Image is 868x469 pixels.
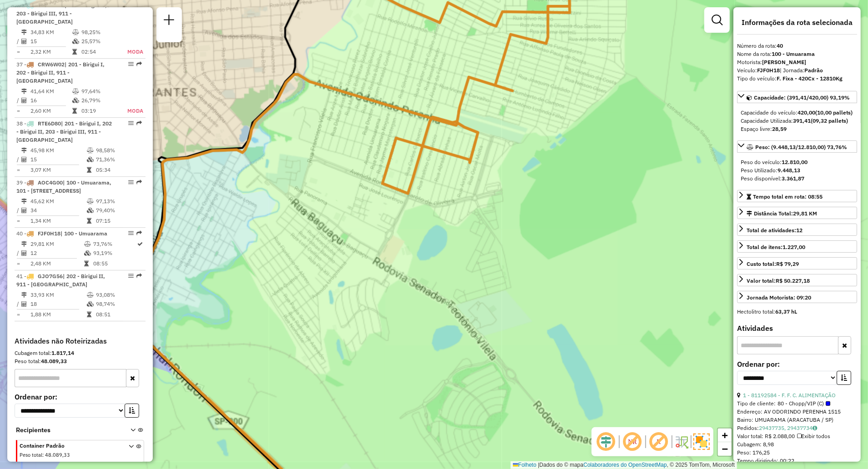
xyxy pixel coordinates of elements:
[95,290,141,299] td: 93,08%
[87,301,94,307] i: % de utilização da cubagem
[16,120,26,127] font: 38 -
[747,227,803,234] span: Total de atividades:
[804,67,823,74] strong: Padrão
[776,277,810,284] strong: R$ 50.227,18
[16,179,26,186] font: 39 -
[741,117,848,124] font: Capacidade Utilizada:
[16,230,26,237] font: 40 -
[741,159,808,165] span: Peso do veículo:
[708,11,726,29] a: Exibir filtros
[30,239,84,249] td: 29,81 KM
[16,2,26,9] font: 36 -
[737,155,857,186] div: Peso: (9.448,13/12.810,00) 73,76%
[128,273,134,279] em: Opções
[30,146,86,155] td: 45,98 KM
[737,324,857,333] h4: Atividades
[30,96,72,105] td: 16
[737,224,857,236] a: Total de atividades:12
[21,148,27,153] i: Distância Total
[87,157,94,162] i: % de utilização da cubagem
[737,91,857,103] a: Capacidade: (391,41/420,00) 93,19%
[737,416,857,424] div: Bairro: UMUARAMA (ARACATUBA / SP)
[753,193,823,200] span: Tempo total em rota: 08:55
[16,61,26,68] font: 37 -
[30,37,72,46] td: 15
[737,240,857,253] a: Total de itens:1.227,00
[38,2,65,9] span: CRW6W01
[741,109,853,116] font: Capacidade do veículo:
[813,425,817,431] i: Observações
[538,462,539,468] span: |
[60,230,107,237] span: | 100 - Umuarama
[15,391,146,402] label: Ordenar por:
[87,199,94,204] i: % de utilização do peso
[737,207,857,219] a: Distância Total:29,81 KM
[722,443,728,454] span: −
[622,431,643,453] span: Exibir NR
[16,310,21,319] td: =
[136,120,142,126] em: Rota exportada
[737,257,857,269] a: Custo total:R$ 79,29
[796,227,803,234] strong: 12
[718,442,732,456] a: Diminuir o zoom
[136,230,142,236] em: Rota exportada
[782,159,808,165] strong: 12.810,00
[136,180,142,185] em: Rota exportada
[16,2,107,25] span: | 202 - Birigui II, 203 - Birigui III, 911 - [GEOGRAPHIC_DATA]
[96,156,115,163] font: 71,36%
[87,312,91,317] i: Tempo total em rota
[759,424,813,431] font: 29437735, 29437734
[115,106,144,115] td: MODA
[15,349,146,357] div: Cubagem total:
[674,434,689,449] img: Fluxo de ruas
[87,148,94,153] i: % de utilização do peso
[737,441,774,448] font: Cubagem: 8,98
[737,140,857,153] a: Peso: (9.448,13/12.810,00) 73,76%
[15,337,146,345] h4: Atividades não Roteirizadas
[136,273,142,279] em: Rota exportada
[777,42,783,49] strong: 40
[778,399,824,408] font: 80 - Chopp/VIP (C)
[759,424,817,431] a: 29437735, 29437734
[84,241,91,247] i: % de utilização do peso
[783,244,805,250] strong: 1.227,00
[16,120,112,143] span: | 201 - Birigui I, 202 - Birigui II, 203 - Birigui III, 911 - [GEOGRAPHIC_DATA]
[95,165,141,175] td: 05:34
[718,429,732,442] a: Ampliar
[30,259,84,268] td: 2,48 KM
[21,250,27,256] i: Total de Atividades
[16,249,21,258] td: /
[95,310,141,319] td: 08:51
[693,434,710,450] img: Exibir/Ocultar setores
[81,38,100,45] font: 25,57%
[16,165,21,175] td: =
[793,117,811,124] strong: 391,41
[801,433,830,439] font: Exibir todos
[38,120,61,127] span: RTE6D80
[96,207,115,214] font: 79,40%
[757,67,780,74] strong: FJF0H18
[81,106,115,115] td: 03:19
[30,206,86,215] td: 34
[762,59,806,65] strong: [PERSON_NAME]
[737,308,857,316] div: Hectolitro total:
[837,371,851,385] button: Ordem crescente
[30,197,86,206] td: 45,62 KM
[38,230,60,237] span: FJF0H18
[72,49,77,55] i: Tempo total em rota
[777,75,843,82] strong: F. Fixa - 420Cx - 12810Kg
[21,208,27,213] i: Total de Atividades
[737,457,857,465] div: Tempo dirigindo: 00:22
[138,241,143,247] i: Rota otimizada
[95,146,141,155] td: 98,58%
[16,299,21,309] td: /
[737,59,806,65] font: Motorista:
[21,241,27,247] i: Distância Total
[741,167,800,174] font: Peso Utilizado:
[16,61,105,84] span: | 201 - Birigui I, 202 - Birigui II, 911 - [GEOGRAPHIC_DATA]
[93,239,137,249] td: 73,76%
[51,349,74,356] strong: 1.817,14
[16,37,21,46] td: /
[20,461,53,467] span: Cubagem total
[95,216,141,225] td: 07:15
